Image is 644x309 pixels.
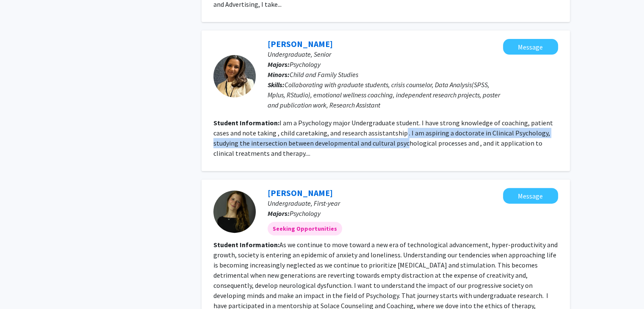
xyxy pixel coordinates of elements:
span: Psychology [290,209,321,218]
span: Undergraduate, First-year [268,199,340,207]
span: Child and Family Studies [290,70,358,79]
button: Message Meera Phanse [503,39,558,55]
span: Undergraduate, Senior [268,50,331,58]
b: Majors: [268,60,290,69]
b: Majors: [268,209,290,218]
a: [PERSON_NAME] [268,39,333,49]
button: Message Sophia Brady [503,188,558,204]
b: Minors: [268,70,290,79]
b: Skills: [268,80,285,89]
iframe: Chat [6,271,36,303]
b: Student Information: [213,119,279,127]
span: Collaborating with graduate students, crisis counselor, Data Analysis(SPSS, Mplus, RStudio), emot... [268,80,500,109]
fg-read-more: I am a Psychology major Undergraduate student. I have strong knowledge of coaching, patient cases... [213,119,553,157]
mat-chip: Seeking Opportunities [268,222,342,235]
b: Student Information: [213,240,279,249]
span: Psychology [290,60,321,69]
a: [PERSON_NAME] [268,188,333,198]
